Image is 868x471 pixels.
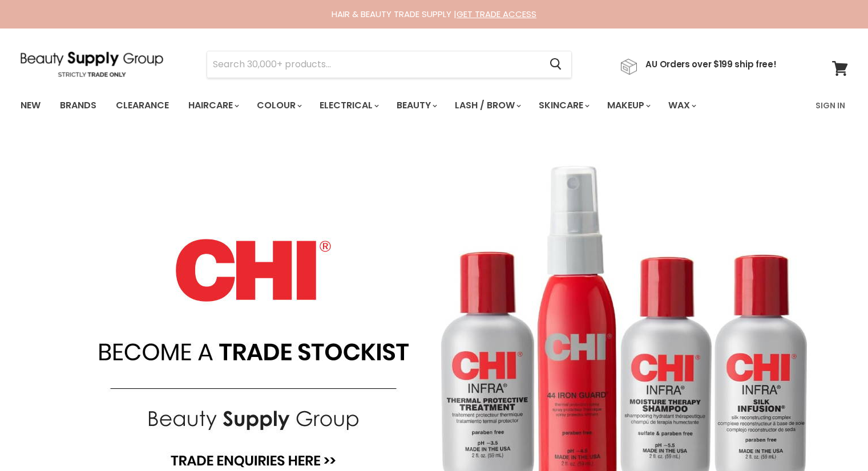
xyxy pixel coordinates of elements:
[446,94,528,117] a: Lash / Brow
[811,417,857,460] iframe: Gorgias live chat messenger
[6,89,862,122] nav: Main
[107,94,177,117] a: Clearance
[457,8,536,20] a: GET TRADE ACCESS
[541,51,571,78] button: Search
[12,94,49,117] a: New
[180,94,246,117] a: Haircare
[809,94,852,117] a: Sign In
[6,9,862,20] div: HAIR & BEAUTY TRADE SUPPLY |
[530,94,596,117] a: Skincare
[207,51,572,78] form: Product
[599,94,657,117] a: Makeup
[207,51,541,78] input: Search
[51,94,105,117] a: Brands
[660,94,703,117] a: Wax
[311,94,386,117] a: Electrical
[12,89,757,122] ul: Main menu
[388,94,444,117] a: Beauty
[248,94,309,117] a: Colour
